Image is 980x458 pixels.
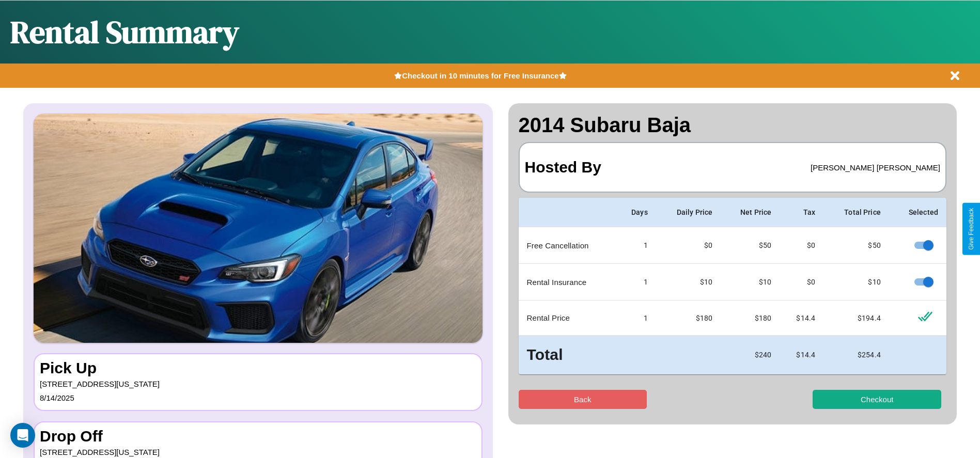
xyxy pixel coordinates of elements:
[656,198,721,227] th: Daily Price
[40,359,476,377] h3: Pick Up
[823,227,889,264] td: $ 50
[968,208,975,250] div: Give Feedback
[402,71,558,80] b: Checkout in 10 minutes for Free Insurance
[721,198,780,227] th: Net Price
[527,275,608,289] p: Rental Insurance
[40,428,476,445] h3: Drop Off
[525,148,601,186] h3: Hosted By
[823,336,889,374] td: $ 254.4
[40,391,476,405] p: 8 / 14 / 2025
[813,390,941,409] button: Checkout
[823,198,889,227] th: Total Price
[823,264,889,301] td: $ 10
[721,336,780,374] td: $ 240
[656,301,721,336] td: $ 180
[615,301,656,336] td: 1
[656,227,721,264] td: $0
[519,198,947,374] table: simple table
[721,227,780,264] td: $ 50
[527,239,608,252] p: Free Cancellation
[615,198,656,227] th: Days
[721,264,780,301] td: $ 10
[615,227,656,264] td: 1
[40,377,476,391] p: [STREET_ADDRESS][US_STATE]
[10,423,35,448] div: Open Intercom Messenger
[780,198,823,227] th: Tax
[780,264,823,301] td: $0
[811,161,940,175] p: [PERSON_NAME] [PERSON_NAME]
[519,114,947,137] h2: 2014 Subaru Baja
[889,198,946,227] th: Selected
[780,227,823,264] td: $0
[721,301,780,336] td: $ 180
[527,311,608,325] p: Rental Price
[615,264,656,301] td: 1
[527,344,608,366] h3: Total
[10,11,239,53] h1: Rental Summary
[656,264,721,301] td: $10
[780,336,823,374] td: $ 14.4
[519,390,647,409] button: Back
[780,301,823,336] td: $ 14.4
[823,301,889,336] td: $ 194.4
